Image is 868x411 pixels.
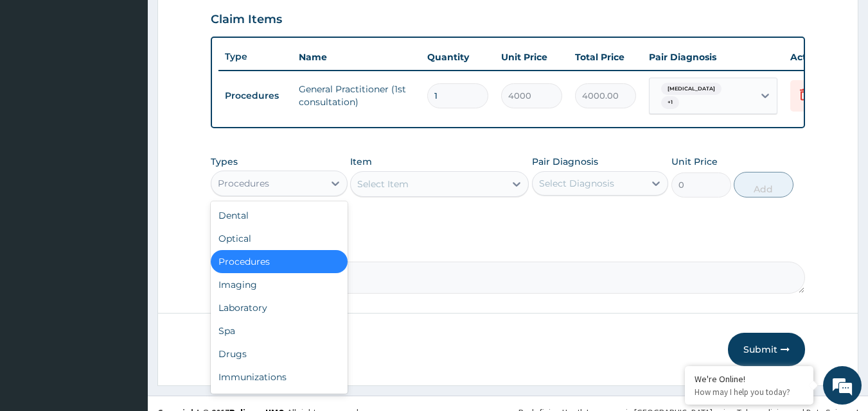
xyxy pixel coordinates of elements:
th: Actions [784,44,848,70]
div: Drugs [211,342,348,365]
h3: Claim Items [211,13,282,27]
img: d_794563401_company_1708531726252_794563401 [24,64,52,96]
th: Quantity [421,44,495,70]
div: Select Item [357,178,409,190]
th: Total Price [569,44,642,70]
th: Pair Diagnosis [642,44,784,70]
div: Laboratory [211,296,348,319]
label: Pair Diagnosis [532,155,598,168]
label: Comment [211,244,806,255]
span: [MEDICAL_DATA] [661,83,722,96]
div: Dental [211,204,348,227]
div: Chat with us now [67,72,216,88]
p: How may I help you today? [695,387,804,398]
label: Types [211,156,238,167]
label: Unit Price [671,155,718,168]
div: Imaging [211,273,348,296]
div: Optical [211,227,348,250]
th: Unit Price [495,44,569,70]
td: Procedures [218,84,292,108]
div: Select Diagnosis [539,177,614,190]
label: Item [350,155,372,168]
div: We're Online! [695,373,804,385]
div: Procedures [211,250,348,273]
td: General Practitioner (1st consultation) [292,76,421,115]
span: We're online! [75,124,177,253]
div: Immunizations [211,365,348,389]
th: Type [218,45,292,69]
button: Submit [728,333,805,366]
div: Spa [211,319,348,342]
span: + 1 [661,96,679,109]
button: Add [734,172,793,197]
div: Minimize live chat window [211,6,242,37]
div: Procedures [218,177,269,190]
textarea: Type your message and hit 'Enter' [6,274,245,319]
th: Name [292,44,421,70]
